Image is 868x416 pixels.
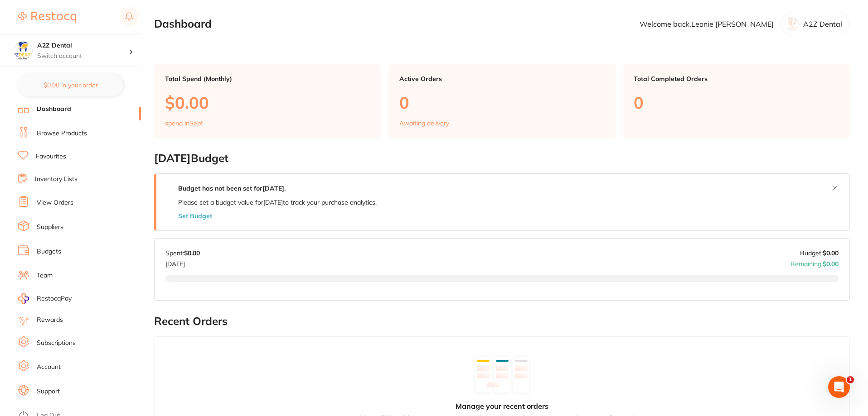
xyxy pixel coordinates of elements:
h2: [DATE] Budget [154,152,850,165]
p: spend in Sept [165,120,203,127]
a: Subscriptions [37,339,76,348]
p: Spent: [165,249,200,257]
h2: Recent Orders [154,315,850,328]
img: Restocq Logo [18,12,76,23]
h2: Dashboard [154,18,212,30]
a: Restocq Logo [18,7,76,28]
p: Total Spend (Monthly) [165,75,370,82]
a: Dashboard [37,105,71,114]
a: Suppliers [37,223,63,232]
img: RestocqPay [18,293,29,304]
strong: $0.00 [823,260,839,268]
p: Welcome back, Leonie [PERSON_NAME] [640,20,774,28]
span: 1 [847,376,854,383]
span: RestocqPay [37,294,72,303]
a: Total Spend (Monthly)$0.00spend inSept [154,64,381,138]
a: Team [37,271,53,280]
a: Active Orders0Awaiting delivery [388,64,616,138]
p: Awaiting delivery [399,120,449,127]
h4: A2Z Dental [37,41,129,50]
button: Set Budget [178,212,212,220]
button: $0.00 in your order [18,74,123,96]
p: Remaining: [790,257,839,268]
a: Browse Products [37,129,87,138]
p: 0 [399,93,605,112]
a: Total Completed Orders0 [623,64,850,138]
p: Please set a budget value for [DATE] to track your purchase analytics. [178,199,377,206]
strong: Budget has not been set for [DATE] . [178,184,286,192]
h4: Manage your recent orders [456,402,548,410]
p: Budget: [800,249,839,257]
p: Active Orders [399,75,605,82]
p: [DATE] [165,257,200,268]
p: Switch account [37,52,129,61]
p: $0.00 [165,93,370,112]
a: View Orders [37,198,73,207]
a: Inventory Lists [35,175,78,184]
strong: $0.00 [823,249,839,257]
p: 0 [634,93,839,112]
iframe: Intercom live chat [828,376,850,398]
a: Rewards [37,316,63,325]
a: Account [37,363,61,372]
p: Total Completed Orders [634,75,839,82]
a: Favourites [36,152,66,161]
p: A2Z Dental [803,20,842,28]
a: Budgets [37,247,61,256]
strong: $0.00 [184,249,200,257]
img: A2Z Dental [14,42,32,60]
a: RestocqPay [18,293,72,304]
a: Support [37,387,60,396]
